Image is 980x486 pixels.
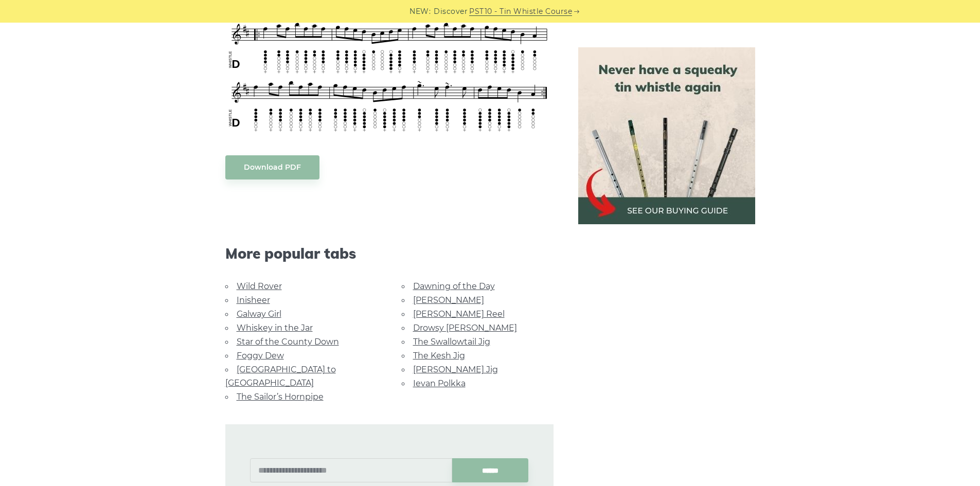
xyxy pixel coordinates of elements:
span: Discover [434,6,468,17]
a: [GEOGRAPHIC_DATA] to [GEOGRAPHIC_DATA] [225,365,336,388]
span: NEW: [409,6,431,17]
a: [PERSON_NAME] [413,295,484,305]
a: Whiskey in the Jar [237,323,313,333]
img: tin whistle buying guide [578,47,755,224]
a: Inisheer [237,295,270,305]
a: The Kesh Jig [413,351,465,361]
a: [PERSON_NAME] Jig [413,365,498,374]
a: Foggy Dew [237,351,284,361]
a: Dawning of the Day [413,281,495,291]
span: More popular tabs [225,245,554,262]
a: Download PDF [225,155,319,179]
a: Ievan Polkka [413,379,466,388]
a: Galway Girl [237,309,281,319]
a: Wild Rover [237,281,282,291]
a: [PERSON_NAME] Reel [413,309,505,319]
a: The Swallowtail Jig [413,337,490,347]
a: Drowsy [PERSON_NAME] [413,323,517,333]
a: The Sailor’s Hornpipe [237,392,324,402]
a: PST10 - Tin Whistle Course [469,6,572,17]
a: Star of the County Down [237,337,339,347]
